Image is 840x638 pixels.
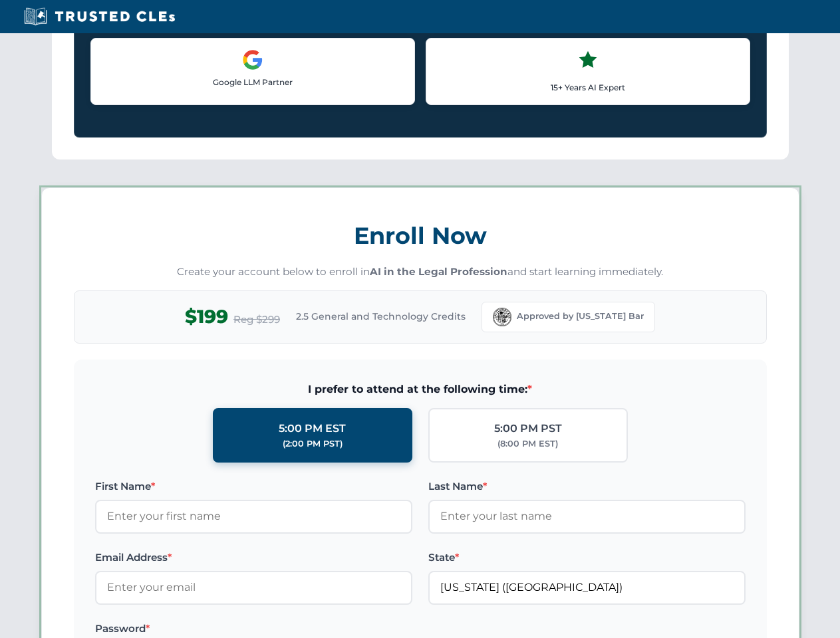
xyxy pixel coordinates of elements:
p: Create your account below to enroll in and start learning immediately. [74,265,767,280]
strong: AI in the Legal Profession [370,265,507,278]
span: 2.5 General and Technology Credits [296,309,466,324]
p: Google LLM Partner [102,76,404,88]
span: Approved by [US_STATE] Bar [517,310,644,323]
label: Password [95,621,412,637]
span: $199 [185,302,228,332]
span: Reg $299 [233,312,280,328]
img: Florida Bar [493,308,511,326]
div: 5:00 PM EST [279,420,346,437]
div: 5:00 PM PST [494,420,562,437]
p: 15+ Years AI Expert [437,81,739,94]
div: (8:00 PM EST) [497,437,558,451]
input: Enter your first name [95,500,412,533]
label: First Name [95,478,412,494]
input: Enter your email [95,571,412,604]
span: I prefer to attend at the following time: [95,381,746,398]
input: Florida (FL) [428,571,746,604]
div: (2:00 PM PST) [283,437,343,451]
input: Enter your last name [428,500,746,533]
label: State [428,550,746,566]
img: Trusted CLEs [20,7,179,27]
label: Last Name [428,478,746,494]
label: Email Address [95,550,412,566]
img: Google [242,49,263,70]
h3: Enroll Now [74,215,767,257]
